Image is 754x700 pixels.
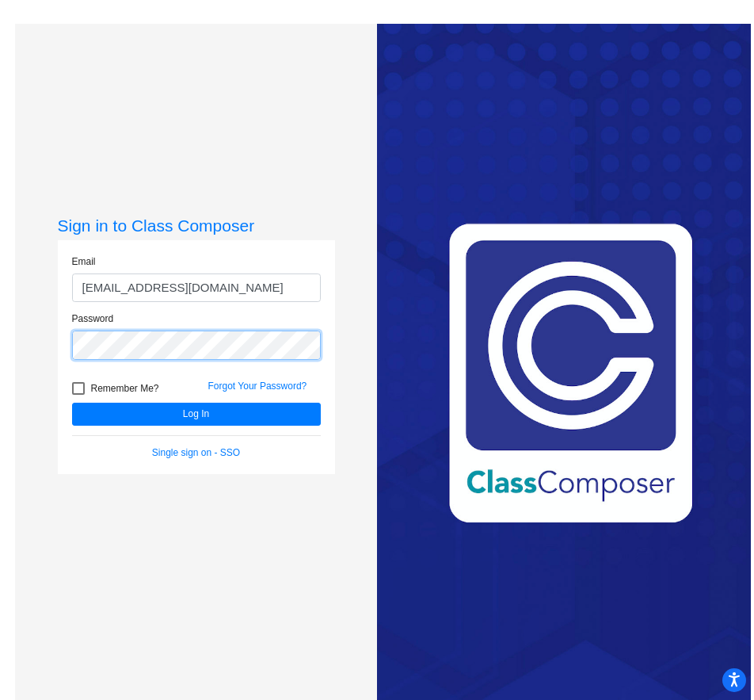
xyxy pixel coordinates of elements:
[72,312,114,326] label: Password
[72,403,321,426] button: Log In
[72,254,96,269] label: Email
[91,379,159,398] span: Remember Me?
[152,447,240,458] a: Single sign on - SSO
[208,381,307,392] a: Forgot Your Password?
[58,216,335,235] h3: Sign in to Class Composer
